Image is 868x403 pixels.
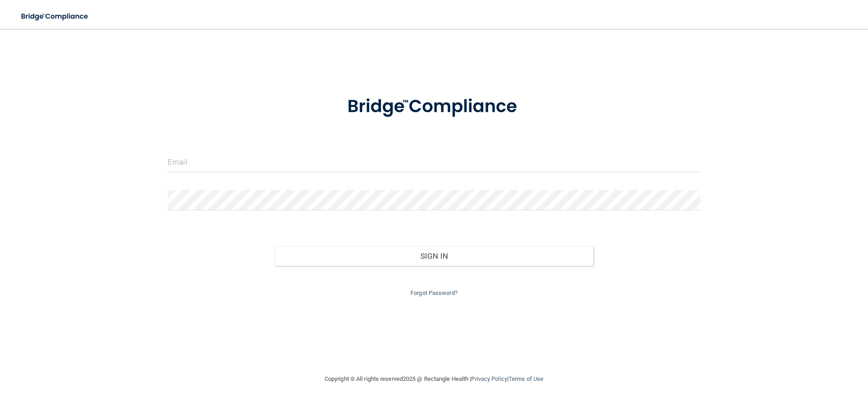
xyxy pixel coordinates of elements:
[269,365,599,394] div: Copyright © All rights reserved 2025 @ Rectangle Health | |
[509,375,543,382] a: Terms of Use
[274,246,594,266] button: Sign In
[168,152,700,172] input: Email
[410,289,458,296] a: Forgot Password?
[712,339,857,375] iframe: Drift Widget Chat Controller
[471,375,507,382] a: Privacy Policy
[329,83,539,130] img: bridge_compliance_login_screen.278c3ca4.svg
[14,7,97,26] img: bridge_compliance_login_screen.278c3ca4.svg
